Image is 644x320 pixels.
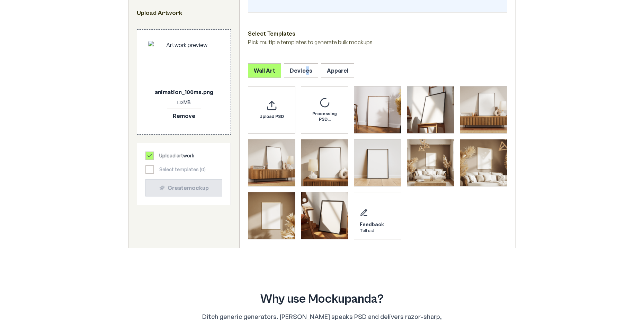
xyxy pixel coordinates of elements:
[159,166,206,173] span: Select templates ( 0 )
[248,139,295,186] div: Select template Framed Poster 4
[284,63,318,78] button: Devices
[354,192,401,239] div: Send feedback
[167,109,201,123] button: Remove
[460,139,507,186] div: Select template Framed Poster 8
[460,86,507,134] div: Select template Framed Poster 3
[248,38,507,46] p: Pick multiple templates to generate bulk mockups
[148,88,220,96] p: animation_100ms.png
[301,139,348,186] div: Select template Framed Poster 5
[354,86,401,134] div: Select template Framed Poster
[148,41,220,85] img: Artwork preview
[407,86,454,133] img: Framed Poster 2
[159,152,194,159] span: Upload artwork
[321,63,354,78] button: Apparel
[307,111,342,122] span: Processing PSD...
[151,184,216,192] div: Create mockup
[145,179,222,196] button: Createmockup
[360,221,384,228] div: Feedback
[248,63,281,78] button: Wall Art
[360,228,384,234] div: Tell us!
[354,139,401,186] div: Select template Framed Poster 6
[248,86,295,134] div: Upload custom PSD template
[259,114,284,119] span: Upload PSD
[354,86,401,133] img: Framed Poster
[301,192,348,239] div: Select template Framed Poster 10
[301,139,348,186] img: Framed Poster 5
[148,99,220,106] p: 1.12 MB
[460,86,507,133] img: Framed Poster 3
[301,192,348,239] img: Framed Poster 10
[460,139,507,186] img: Framed Poster 8
[248,29,507,38] h3: Select Templates
[248,192,295,239] div: Select template Framed Poster 9
[137,8,231,18] h2: Upload Artwork
[248,192,295,239] img: Framed Poster 9
[407,139,454,186] div: Select template Framed Poster 7
[139,292,505,306] h2: Why use Mockupanda?
[354,139,401,186] img: Framed Poster 6
[407,86,454,134] div: Select template Framed Poster 2
[407,139,454,186] img: Framed Poster 7
[248,139,295,186] img: Framed Poster 4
